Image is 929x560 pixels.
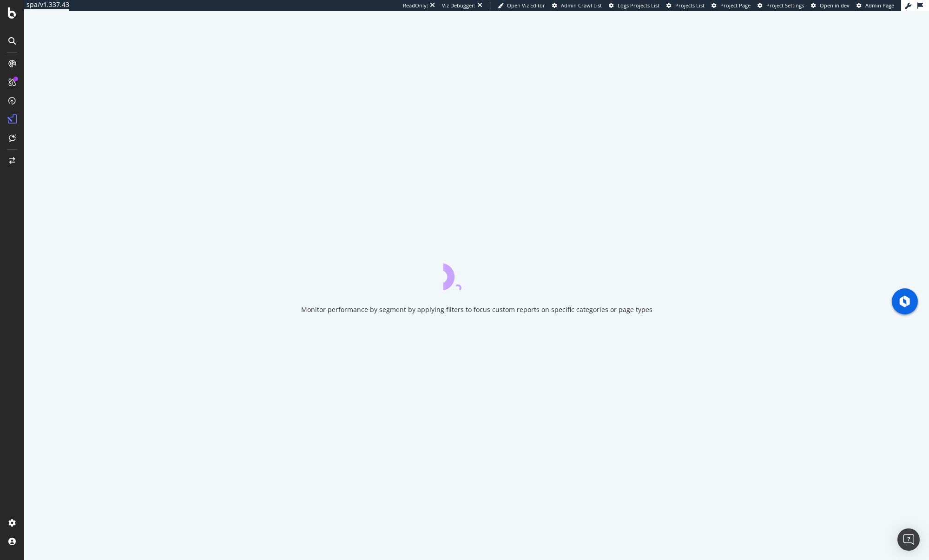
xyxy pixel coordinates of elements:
a: Projects List [666,2,705,9]
a: Logs Projects List [609,2,659,9]
a: Open Viz Editor [498,2,545,9]
div: animation [443,257,510,290]
div: ReadOnly: [403,2,428,9]
a: Project Page [712,2,751,9]
div: Viz Debugger: [442,2,475,9]
span: Project Settings [766,2,804,9]
span: Open in dev [820,2,850,9]
span: Project Page [720,2,751,9]
span: Open Viz Editor [507,2,545,9]
a: Project Settings [758,2,804,9]
span: Projects List [675,2,705,9]
a: Admin Page [857,2,894,9]
span: Admin Page [865,2,894,9]
a: Open in dev [811,2,850,9]
span: Logs Projects List [618,2,659,9]
div: Open Intercom Messenger [897,528,920,551]
span: Admin Crawl List [561,2,602,9]
a: Admin Crawl List [552,2,602,9]
div: Monitor performance by segment by applying filters to focus custom reports on specific categories... [301,305,652,314]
